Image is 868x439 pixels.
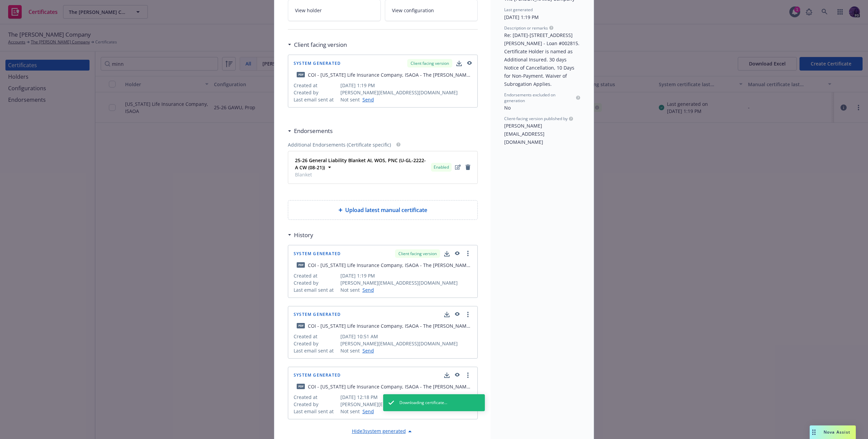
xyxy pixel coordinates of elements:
[294,279,338,286] span: Created by
[464,249,472,257] a: more
[345,206,427,214] span: Upload latest manual certificate
[308,71,472,78] div: COI - [US_STATE] Life Insurance Company, ISAOA - The [PERSON_NAME] Company - fillable.pdf
[288,127,333,135] div: Endorsements
[294,96,338,103] span: Last email sent at
[399,400,447,406] span: Downloading certificate...
[294,312,341,317] span: System Generated
[810,425,818,439] div: Drag to move
[288,200,478,220] div: Upload latest manual certificate
[294,252,341,256] span: System Generated
[340,272,472,279] span: [DATE] 1:19 PM
[340,286,360,293] span: Not sent
[297,72,305,77] span: pdf
[434,164,449,170] span: Enabled
[392,7,434,14] span: View configuration
[340,82,472,89] span: [DATE] 1:19 PM
[294,408,338,415] span: Last email sent at
[297,262,305,267] span: pdf
[360,286,374,293] a: Send
[288,40,347,49] div: Client facing version
[504,104,511,111] span: No
[395,249,440,258] div: Client facing version
[297,323,305,328] span: pdf
[810,425,856,439] button: Nova Assist
[340,340,472,347] span: [PERSON_NAME][EMAIL_ADDRESS][DOMAIN_NAME]
[352,427,414,436] div: Hide 3 system generated
[407,59,452,68] div: Client facing version
[294,272,338,279] span: Created at
[295,7,322,14] span: View holder
[464,163,472,171] a: remove
[294,82,338,89] span: Created at
[360,96,374,103] a: Send
[308,322,472,329] div: COI - [US_STATE] Life Insurance Company, ISAOA - The [PERSON_NAME] Company - fillable.pdf
[294,231,313,240] h3: History
[504,7,533,13] span: Last generated
[288,141,391,148] span: Additional Endorsements (Certificate specific)
[294,89,338,96] span: Created by
[464,310,472,319] a: more
[504,32,579,87] span: Re: [DATE]-[STREET_ADDRESS][PERSON_NAME] - Loan #002815. Certificate Holder is named as Additiona...
[294,61,341,65] span: System Generated
[308,262,472,269] div: COI - [US_STATE] Life Insurance Company, ISAOA - The [PERSON_NAME] Company - fillable.pdf
[297,384,305,389] span: pdf
[308,383,472,390] div: COI - [US_STATE] Life Insurance Company, ISAOA - The [PERSON_NAME] Company - fillable.pdf
[294,340,338,347] span: Created by
[294,40,347,49] h3: Client facing version
[464,371,472,379] a: more
[294,286,338,293] span: Last email sent at
[295,171,428,178] span: Blanket
[294,394,338,401] span: Created at
[504,116,568,121] span: Client-facing version published by
[294,401,338,408] span: Created by
[340,394,472,401] span: [DATE] 12:18 PM
[824,429,850,435] span: Nova Assist
[295,157,426,171] strong: 25-26 General Liability Blanket AI, WOS, PNC (U-GL-2222-A CW (08-21))
[454,163,462,171] a: edit
[340,347,360,354] span: Not sent
[288,231,313,240] div: History
[340,89,472,96] span: [PERSON_NAME][EMAIL_ADDRESS][DOMAIN_NAME]
[294,347,338,354] span: Last email sent at
[294,127,333,135] h3: Endorsements
[504,92,575,103] span: Endorsements excluded on generation
[340,401,472,408] span: [PERSON_NAME][EMAIL_ADDRESS][DOMAIN_NAME]
[360,408,374,415] a: Send
[360,347,374,354] a: Send
[340,279,472,286] span: [PERSON_NAME][EMAIL_ADDRESS][DOMAIN_NAME]
[504,25,548,31] span: Description or remarks
[504,122,545,145] span: [PERSON_NAME][EMAIL_ADDRESS][DOMAIN_NAME]
[294,333,338,340] span: Created at
[340,408,360,415] span: Not sent
[294,373,341,377] span: System Generated
[340,333,472,340] span: [DATE] 10:51 AM
[340,96,360,103] span: Not sent
[504,14,539,20] span: [DATE] 1:19 PM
